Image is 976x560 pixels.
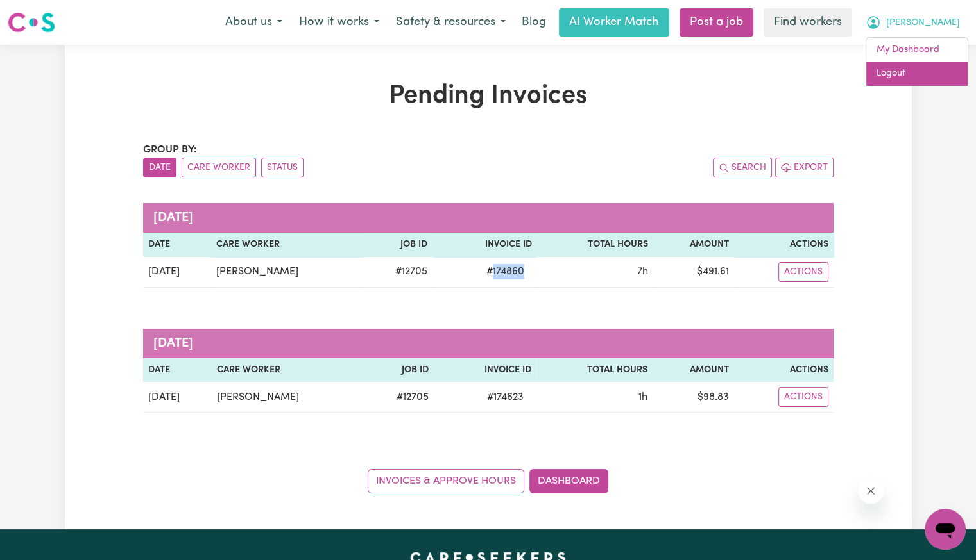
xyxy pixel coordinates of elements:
[8,11,55,34] img: Careseekers logo
[143,81,834,111] h1: Pending Invoices
[368,469,524,493] a: Invoices & Approve Hours
[143,329,834,358] caption: [DATE]
[734,233,833,257] th: Actions
[775,158,834,177] button: Export
[291,9,388,36] button: How it works
[211,257,363,288] td: [PERSON_NAME]
[364,358,434,383] th: Job ID
[637,267,648,277] span: 7 hours
[858,478,884,504] iframe: Close message
[479,390,531,405] span: # 174623
[857,9,968,36] button: My Account
[559,8,669,37] a: AI Worker Match
[778,387,828,407] button: Actions
[388,9,514,36] button: Safety & resources
[866,38,968,62] a: My Dashboard
[529,469,608,493] a: Dashboard
[261,158,304,177] button: sort invoices by paid status
[514,8,554,37] a: Blog
[434,358,536,383] th: Invoice ID
[713,158,772,177] button: Search
[653,257,734,288] td: $ 491.61
[680,8,753,37] a: Post a job
[217,9,291,36] button: About us
[8,8,55,37] a: Careseekers logo
[537,233,653,257] th: Total Hours
[866,37,968,86] div: My Account
[8,9,78,19] span: Need any help?
[653,382,734,413] td: $ 98.83
[653,233,734,257] th: Amount
[143,158,176,177] button: sort invoices by date
[143,382,212,413] td: [DATE]
[925,509,966,550] iframe: Button to launch messaging window
[653,358,734,383] th: Amount
[143,203,834,233] caption: [DATE]
[363,233,432,257] th: Job ID
[182,158,256,177] button: sort invoices by care worker
[536,358,652,383] th: Total Hours
[432,233,537,257] th: Invoice ID
[479,264,532,279] span: # 174860
[212,358,364,383] th: Care Worker
[143,257,212,288] td: [DATE]
[143,233,212,257] th: Date
[866,62,968,86] a: Logout
[212,382,364,413] td: [PERSON_NAME]
[363,257,432,288] td: # 12705
[778,262,828,282] button: Actions
[734,358,834,383] th: Actions
[143,145,197,155] span: Group by:
[638,392,647,402] span: 1 hour
[211,233,363,257] th: Care Worker
[143,358,212,383] th: Date
[764,8,852,37] a: Find workers
[886,16,960,30] span: [PERSON_NAME]
[364,382,434,413] td: # 12705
